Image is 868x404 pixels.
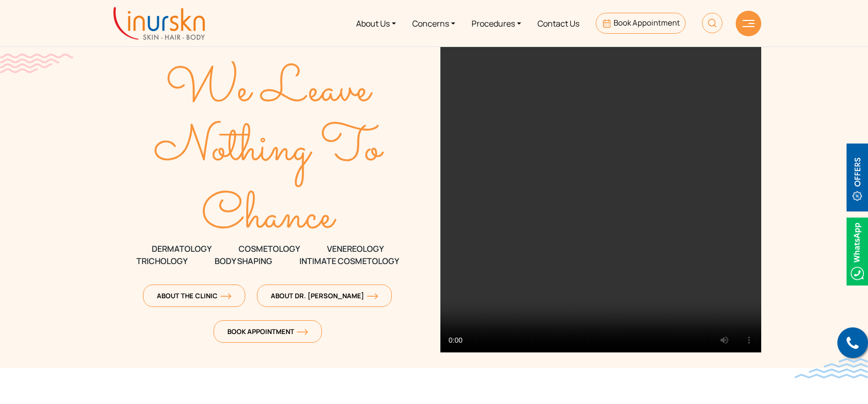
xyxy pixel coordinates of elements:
[348,4,404,42] a: About Us
[529,4,588,42] a: Contact Us
[463,4,529,42] a: Procedures
[227,327,308,336] span: Book Appointment
[136,255,187,267] span: TRICHOLOGY
[239,243,300,255] span: COSMETOLOGY
[299,255,399,267] span: Intimate Cosmetology
[327,243,384,255] span: VENEREOLOGY
[742,20,755,27] img: hamLine.svg
[297,329,308,335] img: orange-arrow
[847,218,868,286] img: Whatsappicon
[702,13,722,33] img: HeaderSearch
[143,284,245,307] a: About The Clinicorange-arrow
[847,144,868,211] img: offerBt
[271,291,378,300] span: About Dr. [PERSON_NAME]
[154,111,384,187] text: Nothing To
[220,293,231,299] img: orange-arrow
[166,53,373,128] text: We Leave
[157,291,231,300] span: About The Clinic
[596,13,685,34] a: Book Appointment
[214,320,322,343] a: Book Appointmentorange-arrow
[614,17,680,28] span: Book Appointment
[215,255,272,267] span: Body Shaping
[152,243,212,255] span: DERMATOLOGY
[404,4,463,42] a: Concerns
[794,358,868,378] img: bluewave
[847,245,868,256] a: Whatsappicon
[367,293,378,299] img: orange-arrow
[201,179,337,255] text: Chance
[113,7,205,40] img: inurskn-logo
[257,284,392,307] a: About Dr. [PERSON_NAME]orange-arrow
